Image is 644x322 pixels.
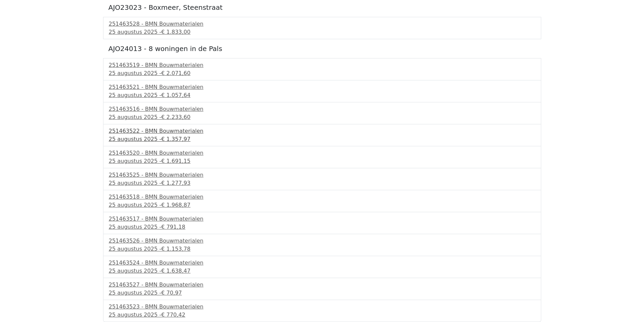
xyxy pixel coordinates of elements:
div: 25 augustus 2025 - [109,311,535,319]
div: 25 augustus 2025 - [109,179,535,187]
span: € 770,42 [161,312,185,318]
div: 251463525 - BMN Bouwmaterialen [109,171,535,179]
div: 25 augustus 2025 - [109,245,535,253]
span: € 70,97 [161,290,182,296]
a: 251463524 - BMN Bouwmaterialen25 augustus 2025 -€ 1.638,47 [109,259,535,275]
span: € 1.968,87 [161,202,191,208]
div: 25 augustus 2025 - [109,135,535,143]
div: 251463521 - BMN Bouwmaterialen [109,83,535,91]
a: 251463519 - BMN Bouwmaterialen25 augustus 2025 -€ 2.071,60 [109,61,535,77]
span: € 1.833,00 [161,29,191,35]
div: 25 augustus 2025 - [109,267,535,275]
span: € 1.357,97 [161,136,191,142]
div: 25 augustus 2025 - [109,113,535,121]
span: € 1.691,15 [161,158,191,164]
div: 251463528 - BMN Bouwmaterialen [109,20,535,28]
div: 251463517 - BMN Bouwmaterialen [109,215,535,223]
a: 251463521 - BMN Bouwmaterialen25 augustus 2025 -€ 1.057,64 [109,83,535,99]
div: 25 augustus 2025 - [109,28,535,36]
div: 251463519 - BMN Bouwmaterialen [109,61,535,69]
div: 25 augustus 2025 - [109,69,535,77]
span: € 1.277,93 [161,180,191,186]
div: 25 augustus 2025 - [109,289,535,297]
div: 25 augustus 2025 - [109,201,535,209]
div: 251463516 - BMN Bouwmaterialen [109,105,535,113]
div: 251463523 - BMN Bouwmaterialen [109,303,535,311]
a: 251463520 - BMN Bouwmaterialen25 augustus 2025 -€ 1.691,15 [109,149,535,165]
div: 251463520 - BMN Bouwmaterialen [109,149,535,157]
a: 251463523 - BMN Bouwmaterialen25 augustus 2025 -€ 770,42 [109,303,535,319]
a: 251463527 - BMN Bouwmaterialen25 augustus 2025 -€ 70,97 [109,281,535,297]
span: € 1.638,47 [161,268,191,274]
div: 251463524 - BMN Bouwmaterialen [109,259,535,267]
a: 251463526 - BMN Bouwmaterialen25 augustus 2025 -€ 1.153,78 [109,237,535,253]
span: € 791,18 [161,224,185,230]
div: 251463527 - BMN Bouwmaterialen [109,281,535,289]
h5: AJO24013 - 8 woningen in de Pals [109,45,536,53]
a: 251463517 - BMN Bouwmaterialen25 augustus 2025 -€ 791,18 [109,215,535,231]
a: 251463516 - BMN Bouwmaterialen25 augustus 2025 -€ 2.233,60 [109,105,535,121]
span: € 1.057,64 [161,92,191,98]
div: 25 augustus 2025 - [109,157,535,165]
div: 251463522 - BMN Bouwmaterialen [109,127,535,135]
a: 251463518 - BMN Bouwmaterialen25 augustus 2025 -€ 1.968,87 [109,193,535,209]
span: € 1.153,78 [161,246,191,252]
div: 251463526 - BMN Bouwmaterialen [109,237,535,245]
div: 251463518 - BMN Bouwmaterialen [109,193,535,201]
span: € 2.071,60 [161,70,191,76]
a: 251463525 - BMN Bouwmaterialen25 augustus 2025 -€ 1.277,93 [109,171,535,187]
div: 25 augustus 2025 - [109,91,535,99]
h5: AJO23023 - Boxmeer, Steenstraat [109,3,536,11]
a: 251463528 - BMN Bouwmaterialen25 augustus 2025 -€ 1.833,00 [109,20,535,36]
span: € 2.233,60 [161,114,191,120]
div: 25 augustus 2025 - [109,223,535,231]
a: 251463522 - BMN Bouwmaterialen25 augustus 2025 -€ 1.357,97 [109,127,535,143]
